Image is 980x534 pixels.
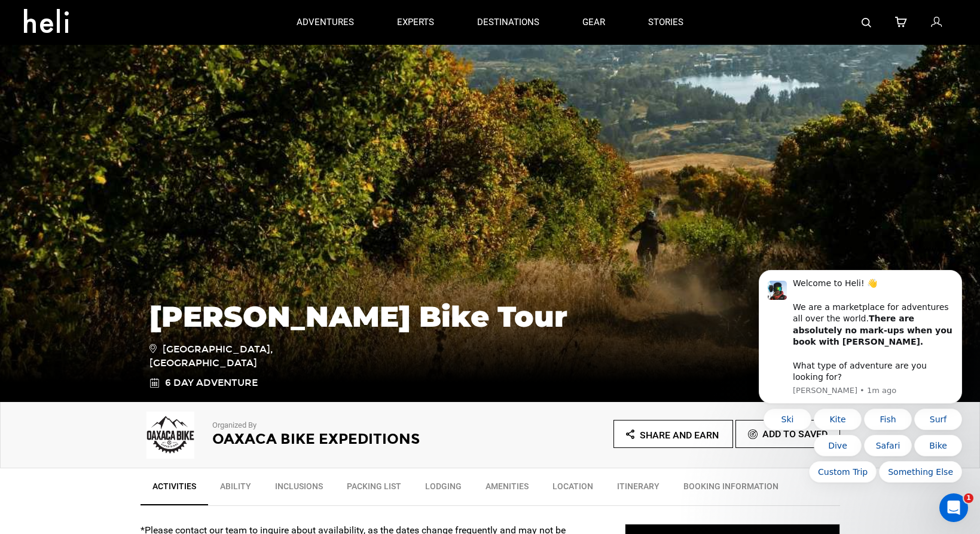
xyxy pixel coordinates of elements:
[605,474,671,504] a: Itinerary
[413,474,474,504] a: Lodging
[477,16,539,29] p: destinations
[939,493,968,522] iframe: Intercom live chat
[474,474,541,504] a: Amenities
[640,429,719,441] span: Share and Earn
[149,342,320,370] span: [GEOGRAPHIC_DATA], [GEOGRAPHIC_DATA]
[208,474,263,504] a: Ability
[212,420,457,431] p: Organized By
[141,474,208,505] a: Activities
[541,474,605,504] a: Location
[964,493,973,503] span: 1
[862,18,871,27] img: search-bar-icon.svg
[212,431,457,447] h2: Oaxaca Bike Expeditions
[335,474,413,504] a: Packing List
[263,474,335,504] a: Inclusions
[741,267,980,502] iframe: Intercom notifications message
[141,412,200,459] img: 70e86fc9b76f5047cd03efca80958d91.png
[165,376,258,390] span: 6 Day Adventure
[397,16,434,29] p: experts
[671,474,790,504] a: BOOKING INFORMATION
[149,300,831,333] h1: [PERSON_NAME] Bike Tour
[297,16,354,29] p: adventures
